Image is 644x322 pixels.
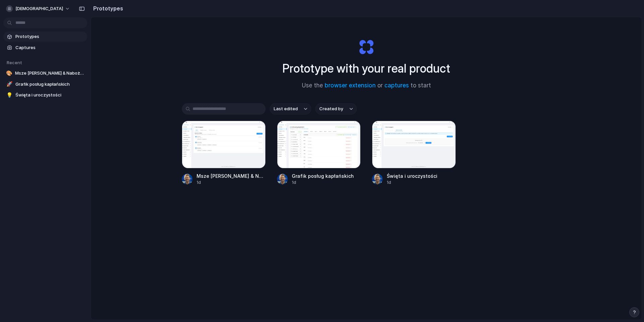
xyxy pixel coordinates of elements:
button: [DEMOGRAPHIC_DATA] [3,3,73,14]
div: 💡 [6,92,13,98]
a: browser extension [325,82,376,89]
span: Last edited [274,106,298,112]
a: 🚀Grafik posług kapłańskich [3,79,87,89]
span: Created by [319,106,343,112]
span: Święta i uroczystości [15,92,85,98]
a: Święta i uroczystościŚwięta i uroczystości1d [372,121,456,186]
a: Grafik posług kapłańskichGrafik posług kapłańskich1d [277,121,361,186]
span: Grafik posług kapłańskich [15,81,85,88]
div: 🚀 [6,81,13,88]
a: Msze Święte & Nabożeństwa ViewMsze [PERSON_NAME] & Nabożeństwa View1d [182,121,266,186]
div: 1d [292,179,361,186]
a: 💡Święta i uroczystości [3,90,87,100]
span: Prototypes [15,33,85,40]
a: Prototypes [3,32,87,42]
div: 1d [197,179,266,186]
span: Use the or to start [302,81,431,90]
span: Grafik posług kapłańskich [292,172,361,179]
div: 🎨 [6,70,12,77]
a: Captures [3,43,87,53]
span: Recent [7,60,22,65]
h2: Prototypes [91,4,123,12]
span: Msze [PERSON_NAME] & Nabożeństwa View [15,70,85,77]
span: Święta i uroczystości [387,172,456,179]
button: Created by [315,103,357,115]
div: 1d [387,179,456,186]
h1: Prototype with your real product [282,59,450,77]
span: [DEMOGRAPHIC_DATA] [15,5,63,12]
a: 🎨Msze [PERSON_NAME] & Nabożeństwa View [3,68,87,78]
a: captures [384,82,409,89]
span: Msze [PERSON_NAME] & Nabożeństwa View [197,172,266,179]
span: Captures [15,44,85,51]
button: Last edited [270,103,311,115]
